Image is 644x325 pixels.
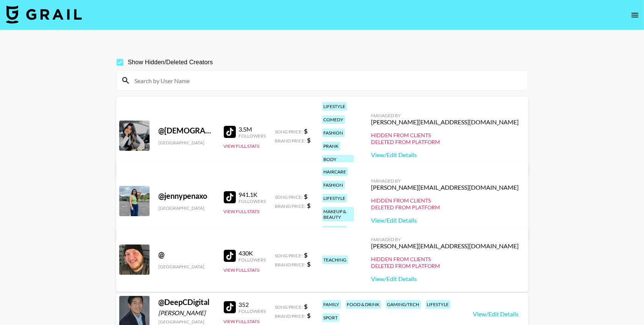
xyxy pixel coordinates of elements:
[159,191,215,201] div: @ jennypenaxo
[239,125,266,133] div: 3.5M
[304,193,308,200] strong: $
[275,203,306,209] span: Brand Price:
[371,178,519,184] div: Managed By
[322,207,354,221] div: makeup & beauty
[159,205,215,211] div: [GEOGRAPHIC_DATA]
[371,151,519,159] a: View/Edit Details
[371,242,519,250] div: [PERSON_NAME][EMAIL_ADDRESS][DOMAIN_NAME]
[371,263,519,269] div: Deleted from Platform
[6,5,82,23] img: Grail Talent
[386,300,421,309] div: gaming/tech
[322,300,341,309] div: family
[371,184,519,191] div: [PERSON_NAME][EMAIL_ADDRESS][DOMAIN_NAME]
[159,126,215,135] div: @ [DEMOGRAPHIC_DATA]
[371,113,519,118] div: Managed By
[224,209,260,214] button: View Full Stats
[371,118,519,126] div: [PERSON_NAME][EMAIL_ADDRESS][DOMAIN_NAME]
[304,303,308,310] strong: $
[322,102,347,111] div: lifestyle
[307,136,311,144] strong: $
[239,198,266,204] div: Followers
[627,8,642,23] button: open drawer
[159,264,215,269] div: [GEOGRAPHIC_DATA]
[371,132,519,139] div: Hidden from Clients
[307,202,311,209] strong: $
[322,313,340,322] div: sport
[322,194,347,203] div: lifestyle
[128,58,213,67] span: Show Hidden/Deleted Creators
[239,133,266,139] div: Followers
[239,257,266,263] div: Followers
[371,204,519,211] div: Deleted from Platform
[224,267,260,273] button: View Full Stats
[322,226,347,235] div: skincare
[224,319,260,324] button: View Full Stats
[239,301,266,308] div: 352
[307,312,311,319] strong: $
[304,127,308,135] strong: $
[322,142,340,150] div: prank
[275,194,303,200] span: Song Price:
[275,138,306,144] span: Brand Price:
[371,139,519,145] div: Deleted from Platform
[371,237,519,242] div: Managed By
[275,313,306,319] span: Brand Price:
[322,255,348,264] div: teaching
[159,297,215,307] div: @ DeepCDigital
[322,128,345,137] div: fashion
[130,74,523,87] input: Search by User Name
[275,262,306,268] span: Brand Price:
[322,167,348,176] div: haircare
[322,155,354,169] div: body positivity
[159,319,215,325] div: [GEOGRAPHIC_DATA]
[159,140,215,145] div: [GEOGRAPHIC_DATA]
[371,197,519,204] div: Hidden from Clients
[307,260,311,268] strong: $
[239,191,266,198] div: 941.1K
[224,143,260,149] button: View Full Stats
[473,310,519,318] a: View/Edit Details
[159,309,215,317] div: [PERSON_NAME]
[371,275,519,283] a: View/Edit Details
[239,249,266,257] div: 430K
[322,115,345,124] div: comedy
[304,251,308,258] strong: $
[371,256,519,263] div: Hidden from Clients
[346,300,381,309] div: food & drink
[322,181,345,189] div: fashion
[275,304,303,310] span: Song Price:
[159,250,215,259] div: @
[275,253,303,258] span: Song Price:
[239,308,266,314] div: Followers
[275,129,303,135] span: Song Price:
[426,300,451,309] div: lifestyle
[371,217,519,224] a: View/Edit Details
